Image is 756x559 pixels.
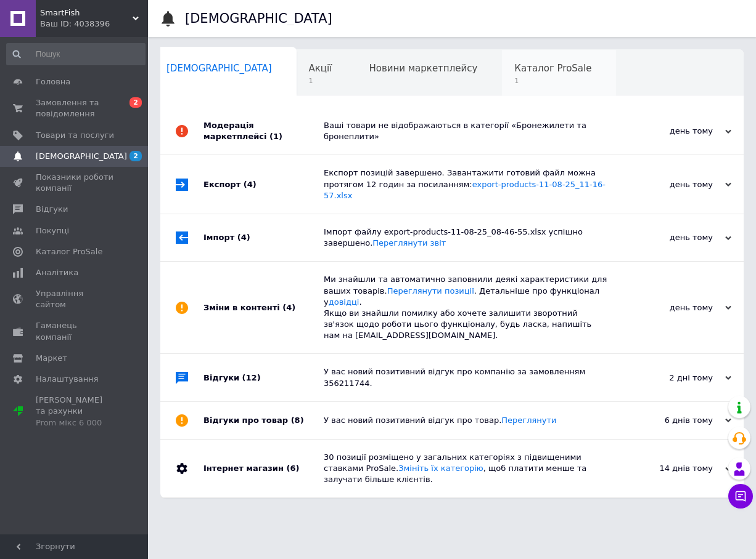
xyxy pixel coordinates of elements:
[608,463,731,474] div: 14 днів тому
[203,155,324,214] div: Експорт
[514,76,591,86] span: 1
[166,63,272,74] span: [DEMOGRAPHIC_DATA]
[282,303,295,312] span: (4)
[286,464,299,473] span: (6)
[36,76,70,87] span: Головна
[372,238,446,247] a: Переглянути звіт
[728,484,753,509] button: Чат з покупцем
[242,373,261,382] span: (12)
[36,417,114,428] div: Prom мікс 6 000
[203,440,324,498] div: Інтернет магазин
[608,126,731,137] div: день тому
[608,415,731,426] div: 6 днів тому
[203,354,324,401] div: Відгуки
[324,167,608,201] div: Експорт позицій завершено. Завантажити готовий файл можна протягом 12 годин за посиланням:
[291,416,304,425] span: (8)
[36,204,68,215] span: Відгуки
[36,225,69,236] span: Покупці
[309,63,332,74] span: Акції
[329,297,360,307] a: довідці
[129,151,142,161] span: 2
[269,132,282,141] span: (1)
[324,180,606,200] a: export-products-11-08-25_11-16-57.xlsx
[36,395,114,428] span: [PERSON_NAME] та рахунки
[203,214,324,261] div: Імпорт
[501,416,556,425] a: Переглянути
[324,227,608,249] div: Імпорт файлу export-products-11-08-25_08-46-55.xlsx успішно завершено.
[203,108,324,155] div: Модерація маркетплейсі
[203,262,324,353] div: Зміни в контенті
[185,11,332,26] h1: [DEMOGRAPHIC_DATA]
[36,97,114,119] span: Замовлення та повідомлення
[608,302,731,313] div: день тому
[324,415,608,426] div: У вас новий позитивний відгук про товар.
[36,151,127,162] span: [DEMOGRAPHIC_DATA]
[608,179,731,190] div: день тому
[514,63,591,74] span: Каталог ProSale
[129,97,142,108] span: 2
[244,180,257,189] span: (4)
[309,76,332,86] span: 1
[36,288,114,310] span: Управління сайтом
[387,286,474,296] a: Переглянути позиції
[36,130,114,141] span: Товари та послуги
[36,172,114,194] span: Показники роботи компанії
[237,233,250,242] span: (4)
[36,374,99,385] span: Налаштування
[36,267,78,278] span: Аналітика
[40,18,148,30] div: Ваш ID: 4038396
[324,366,608,388] div: У вас новий позитивний відгук про компанію за замовленням 356211744.
[608,232,731,243] div: день тому
[36,320,114,342] span: Гаманець компанії
[324,452,608,486] div: 30 позиції розміщено у загальних категоріях з підвищеними ставками ProSale. , щоб платити менше т...
[203,402,324,439] div: Відгуки про товар
[324,274,608,341] div: Ми знайшли та автоматично заповнили деякі характеристики для ваших товарів. . Детальніше про функ...
[398,464,483,473] a: Змініть їх категорію
[36,246,102,257] span: Каталог ProSale
[40,7,133,18] span: SmartFish
[608,372,731,384] div: 2 дні тому
[324,120,608,142] div: Ваші товари не відображаються в категорії «Бронежилети та бронеплити»
[36,353,67,364] span: Маркет
[6,43,146,65] input: Пошук
[369,63,477,74] span: Новини маркетплейсу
